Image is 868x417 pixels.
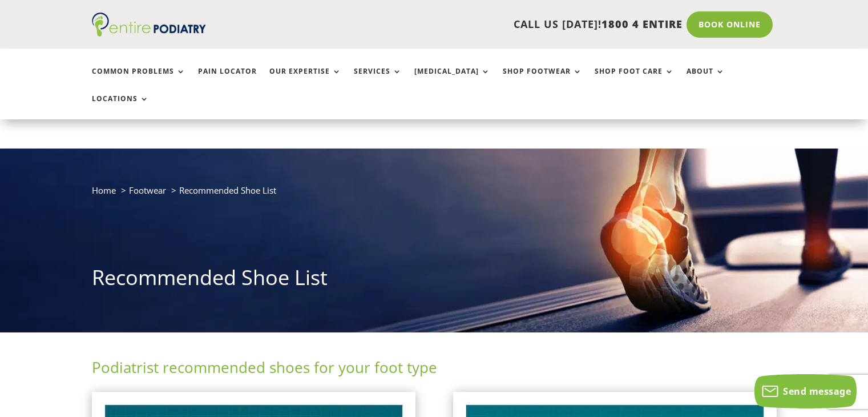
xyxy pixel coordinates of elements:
[601,17,683,31] span: 1800 4 ENTIRE
[250,17,683,32] p: CALL US [DATE]!
[354,67,402,92] a: Services
[92,263,777,298] h1: Recommended Shoe List
[92,95,149,119] a: Locations
[198,67,257,92] a: Pain Locator
[92,357,777,383] h2: Podiatrist recommended shoes for your foot type
[783,385,851,398] span: Send message
[687,67,725,92] a: About
[595,67,674,92] a: Shop Foot Care
[92,183,777,206] nav: breadcrumb
[269,67,341,92] a: Our Expertise
[92,185,116,196] a: Home
[179,185,276,196] span: Recommended Shoe List
[503,67,582,92] a: Shop Footwear
[687,11,773,38] a: Book Online
[92,67,185,92] a: Common Problems
[414,67,490,92] a: [MEDICAL_DATA]
[92,13,206,37] img: logo (1)
[92,27,206,39] a: Entire Podiatry
[754,374,857,408] button: Send message
[129,185,166,196] a: Footwear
